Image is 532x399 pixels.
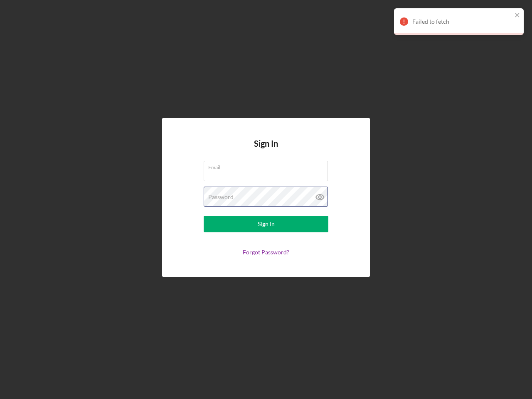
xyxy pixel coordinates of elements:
[208,161,328,170] label: Email
[412,18,512,25] div: Failed to fetch
[204,216,328,232] button: Sign In
[258,216,275,232] div: Sign In
[208,194,234,200] label: Password
[254,139,278,161] h4: Sign In
[515,12,520,20] button: close
[243,249,289,256] a: Forgot Password?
